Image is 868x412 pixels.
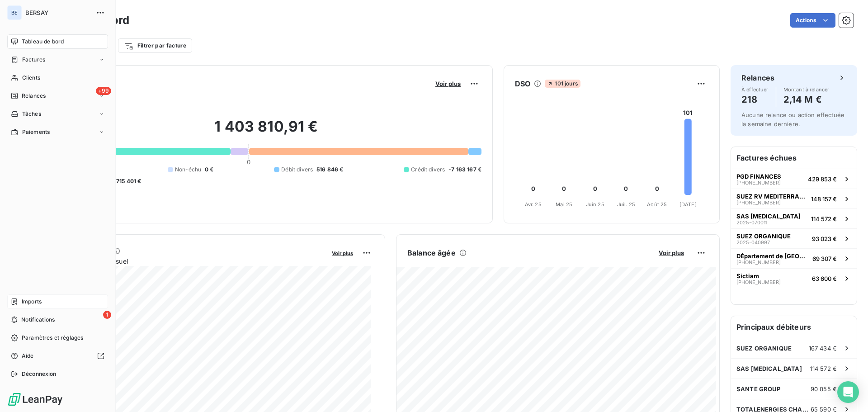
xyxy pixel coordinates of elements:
[741,111,844,128] span: Aucune relance ou action effectuée la semaine dernière.
[736,220,767,225] span: 2025-070011
[812,255,837,262] span: 69 307 €
[731,248,857,268] button: DÉpartement de [GEOGRAPHIC_DATA][PHONE_NUMBER]69 307 €
[790,13,835,28] button: Actions
[113,177,142,185] span: -715 401 €
[808,175,837,183] span: 429 853 €
[659,249,684,256] span: Voir plus
[679,201,697,208] tspan: [DATE]
[96,87,111,95] span: +99
[433,80,463,88] button: Voir plus
[811,195,837,203] span: 148 157 €
[736,260,781,265] span: [PHONE_NUMBER]
[51,118,481,145] h2: 1 403 810,91 €
[736,272,759,279] span: Sictiam
[21,316,55,324] span: Notifications
[556,201,572,208] tspan: Mai 25
[736,173,781,180] span: PGD FINANCES
[736,180,781,185] span: [PHONE_NUMBER]
[247,158,250,166] span: 0
[809,345,837,352] span: 167 434 €
[51,256,325,266] span: Chiffre d'affaires mensuel
[22,334,83,342] span: Paramètres et réglages
[586,201,604,208] tspan: Juin 25
[205,166,213,174] span: 0 €
[731,208,857,228] button: SAS [MEDICAL_DATA]2025-070011114 572 €
[22,298,42,306] span: Imports
[810,365,837,372] span: 114 572 €
[656,249,687,257] button: Voir plus
[545,80,580,88] span: 101 jours
[731,147,857,169] h6: Factures échues
[731,228,857,248] button: SUEZ ORGANIQUE2025-04099793 023 €
[7,5,22,20] div: BE
[316,166,343,174] span: 516 846 €
[731,189,857,208] button: SUEZ RV MEDITERRANEE[PHONE_NUMBER]148 157 €
[435,80,461,87] span: Voir plus
[525,201,542,208] tspan: Avr. 25
[741,92,769,107] h4: 218
[811,215,837,223] span: 114 572 €
[118,38,192,53] button: Filtrer par facture
[448,166,481,174] span: -7 163 167 €
[783,87,830,92] span: Montant à relancer
[7,392,63,407] img: Logo LeanPay
[22,74,40,82] span: Clients
[837,381,859,403] div: Open Intercom Messenger
[7,349,108,363] a: Aide
[812,275,837,282] span: 63 600 €
[736,193,807,200] span: SUEZ RV MEDITERRANEE
[332,250,353,256] span: Voir plus
[736,345,792,352] span: SUEZ ORGANIQUE
[281,166,313,174] span: Débit divers
[783,92,830,107] h4: 2,14 M €
[736,385,781,393] span: SANTE GROUP
[22,92,46,100] span: Relances
[741,87,769,92] span: À effectuer
[731,316,857,338] h6: Principaux débiteurs
[736,232,791,240] span: SUEZ ORGANIQUE
[103,311,111,319] span: 1
[812,235,837,242] span: 93 023 €
[617,201,635,208] tspan: Juil. 25
[407,247,456,258] h6: Balance âgée
[647,201,667,208] tspan: Août 25
[175,166,201,174] span: Non-échu
[736,200,781,205] span: [PHONE_NUMBER]
[22,352,34,360] span: Aide
[736,213,801,220] span: SAS [MEDICAL_DATA]
[22,128,50,136] span: Paiements
[22,56,45,64] span: Factures
[22,38,64,46] span: Tableau de bord
[736,252,809,260] span: DÉpartement de [GEOGRAPHIC_DATA]
[811,385,837,393] span: 90 055 €
[736,279,781,285] span: [PHONE_NUMBER]
[736,240,770,245] span: 2025-040997
[22,370,57,378] span: Déconnexion
[22,110,41,118] span: Tâches
[411,166,445,174] span: Crédit divers
[731,169,857,189] button: PGD FINANCES[PHONE_NUMBER]429 853 €
[25,9,90,16] span: BERSAY
[515,78,530,89] h6: DSO
[741,72,774,83] h6: Relances
[736,365,802,372] span: SAS [MEDICAL_DATA]
[329,249,356,257] button: Voir plus
[731,268,857,288] button: Sictiam[PHONE_NUMBER]63 600 €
